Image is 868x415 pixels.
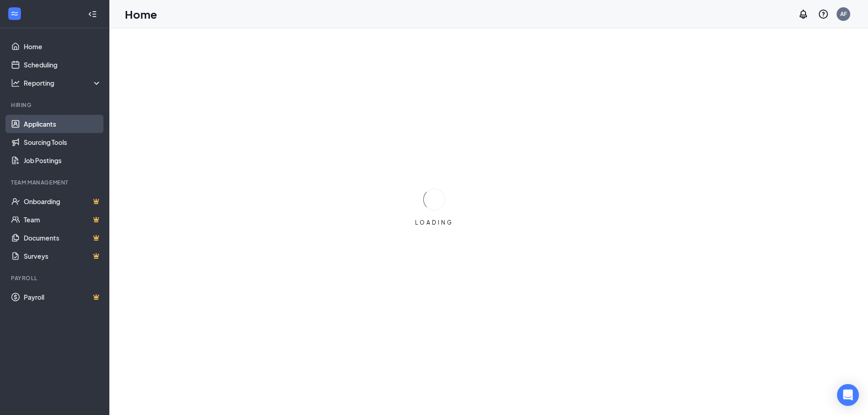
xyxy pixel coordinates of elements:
a: Scheduling [24,56,102,74]
div: Reporting [24,78,102,87]
a: DocumentsCrown [24,229,102,247]
div: Hiring [11,101,100,109]
div: Team Management [11,179,100,186]
svg: Notifications [798,9,809,20]
svg: Collapse [88,10,97,19]
div: AF [840,10,847,18]
svg: QuestionInfo [818,9,829,20]
svg: Analysis [11,78,20,87]
a: SurveysCrown [24,247,102,265]
a: Sourcing Tools [24,133,102,151]
div: Payroll [11,274,100,282]
h1: Home [125,6,157,22]
a: OnboardingCrown [24,192,102,210]
div: Open Intercom Messenger [837,384,859,406]
a: Home [24,37,102,56]
svg: WorkstreamLogo [10,9,19,18]
a: PayrollCrown [24,288,102,306]
div: LOADING [411,219,457,226]
a: Job Postings [24,151,102,169]
a: Applicants [24,115,102,133]
a: TeamCrown [24,210,102,229]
